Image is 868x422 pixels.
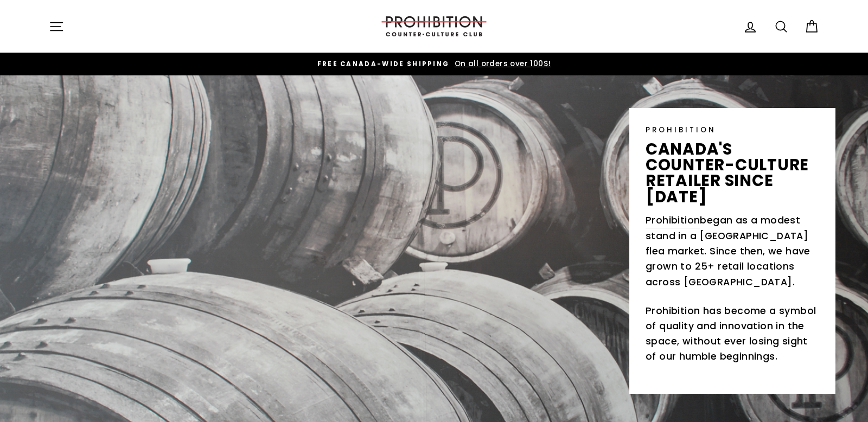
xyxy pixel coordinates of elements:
[646,124,819,136] p: PROHIBITION
[317,60,450,68] span: FREE CANADA-WIDE SHIPPING
[380,16,488,36] img: PROHIBITION COUNTER-CULTURE CLUB
[646,303,819,365] p: Prohibition has become a symbol of quality and innovation in the space, without ever losing sight...
[646,213,700,228] a: Prohibition
[452,59,551,69] span: On all orders over 100$!
[646,141,819,204] p: canada's counter-culture retailer since [DATE]
[52,58,816,70] a: FREE CANADA-WIDE SHIPPING On all orders over 100$!
[646,213,819,290] p: began as a modest stand in a [GEOGRAPHIC_DATA] flea market. Since then, we have grown to 25+ reta...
